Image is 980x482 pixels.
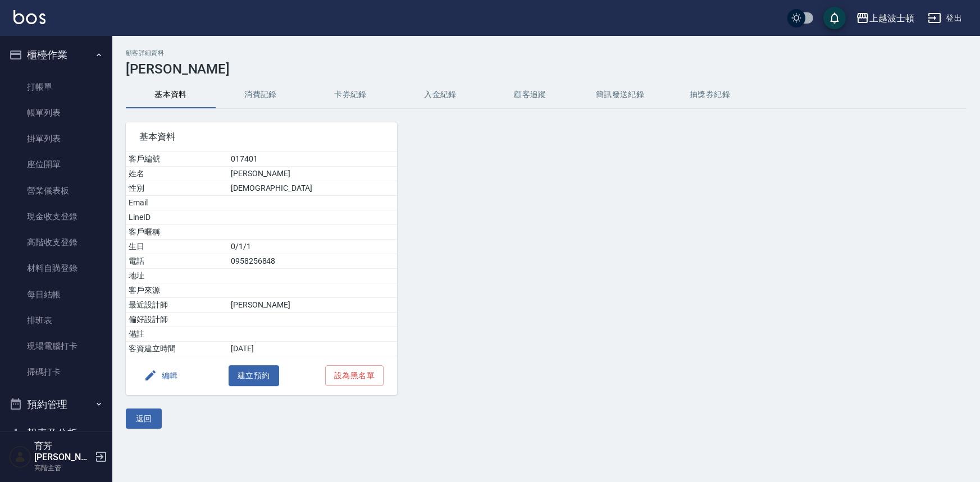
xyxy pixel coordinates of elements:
[4,307,108,333] a: 排班表
[126,283,228,298] td: 客戶來源
[13,10,45,24] img: Logo
[126,167,228,181] td: 姓名
[139,365,183,386] button: 編輯
[126,269,228,283] td: 地址
[665,81,755,108] button: 抽獎券紀錄
[126,225,228,240] td: 客戶暱稱
[575,81,665,108] button: 簡訊發送紀錄
[4,100,108,126] a: 帳單列表
[4,178,108,204] a: 營業儀表板
[4,282,108,307] a: 每日結帳
[4,204,108,229] a: 現金收支登錄
[4,419,108,448] button: 報表及分析
[4,359,108,385] a: 掃碼打卡
[4,333,108,359] a: 現場電腦打卡
[869,11,914,25] div: 上越波士頓
[325,365,384,386] button: 設為黑名單
[34,440,92,463] h5: 育芳[PERSON_NAME]
[126,298,228,313] td: 最近設計師
[216,81,306,108] button: 消費記錄
[228,167,397,181] td: [PERSON_NAME]
[923,8,967,29] button: 登出
[228,181,397,196] td: [DEMOGRAPHIC_DATA]
[485,81,575,108] button: 顧客追蹤
[126,342,228,356] td: 客資建立時間
[4,152,108,177] a: 座位開單
[4,40,108,70] button: 櫃檯作業
[126,152,228,167] td: 客戶編號
[4,126,108,152] a: 掛單列表
[126,313,228,327] td: 偏好設計師
[126,61,967,77] h3: [PERSON_NAME]
[4,74,108,100] a: 打帳單
[9,446,31,468] img: Person
[4,255,108,281] a: 材料自購登錄
[126,210,228,225] td: LineID
[126,240,228,254] td: 生日
[823,7,846,29] button: save
[395,81,485,108] button: 入金紀錄
[229,365,279,386] button: 建立預約
[4,229,108,255] a: 高階收支登錄
[126,254,228,269] td: 電話
[306,81,395,108] button: 卡券紀錄
[126,196,228,210] td: Email
[228,254,397,269] td: 0958256848
[851,7,919,30] button: 上越波士頓
[126,49,967,57] h2: 顧客詳細資料
[228,152,397,167] td: 017401
[126,181,228,196] td: 性別
[126,408,162,429] button: 返回
[228,240,397,254] td: 0/1/1
[34,463,92,473] p: 高階主管
[228,342,397,356] td: [DATE]
[139,131,384,143] span: 基本資料
[126,81,216,108] button: 基本資料
[126,327,228,342] td: 備註
[4,390,108,419] button: 預約管理
[228,298,397,313] td: [PERSON_NAME]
